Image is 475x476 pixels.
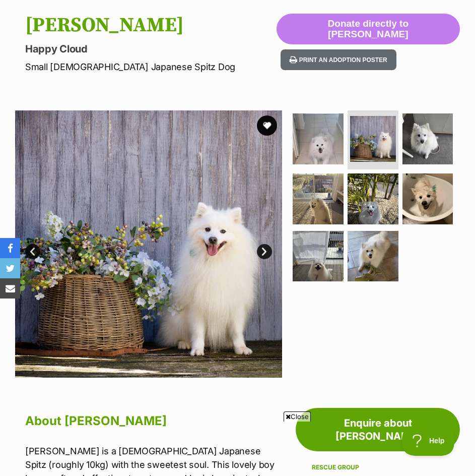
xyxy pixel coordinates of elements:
[25,60,277,74] p: Small [DEMOGRAPHIC_DATA] Japanese Spitz Dog
[284,411,311,422] span: Close
[281,49,396,70] button: Print an adoption poster
[402,113,453,164] img: Photo of Louis
[348,173,398,224] img: Photo of Louis
[293,173,344,224] img: Photo of Louis
[25,14,277,37] h1: [PERSON_NAME]
[257,244,272,259] a: Next
[25,410,282,432] h2: About [PERSON_NAME]
[350,116,396,162] img: Photo of Louis
[348,231,398,282] img: Photo of Louis
[402,173,453,224] img: Photo of Louis
[293,113,344,164] img: Photo of Louis
[257,115,277,136] button: favourite
[277,14,460,45] button: Donate directly to [PERSON_NAME]
[402,426,455,456] iframe: Help Scout Beacon - Open
[25,244,40,259] a: Prev
[15,110,282,378] img: Photo of Louis
[293,231,344,282] img: Photo of Louis
[25,42,277,56] p: Happy Cloud
[296,408,460,451] a: Enquire about [PERSON_NAME]
[54,426,421,471] iframe: Advertisement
